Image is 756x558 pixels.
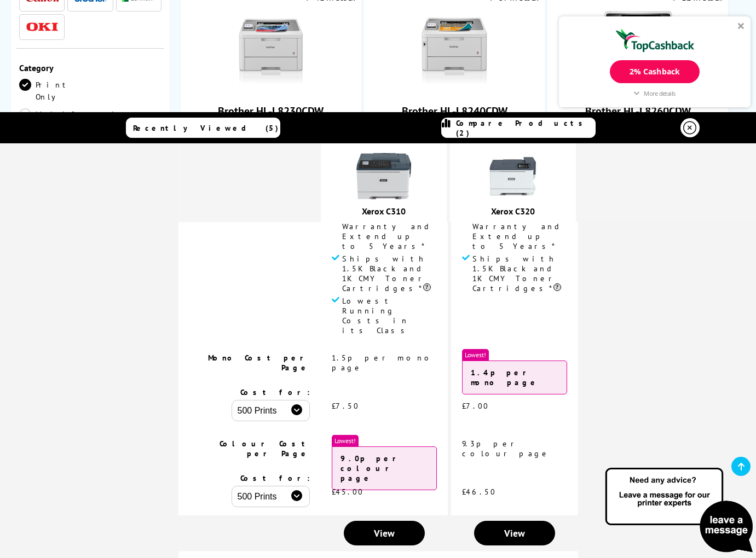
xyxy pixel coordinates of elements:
a: Brother HL-L8240CDW [402,104,507,118]
a: OKI [26,20,59,34]
img: xerox-c320-front-small.jpg [486,149,540,204]
span: 1.5p per mono page [332,353,435,373]
strong: 9.0p per colour page [341,454,402,483]
span: £7.50 [332,401,359,411]
a: Compare Products (2) [441,118,596,138]
span: £7.00 [462,401,489,411]
a: View [344,521,425,545]
a: Xerox C320 [491,206,535,217]
span: Recently Viewed (5) [133,123,279,133]
img: Brother HL-L8260CDW [597,11,679,93]
span: Colour Cost per Page [220,439,310,458]
a: Xerox C310 [362,206,406,217]
a: Brother HL-L8240CDW [413,84,495,95]
a: Print Only [19,79,90,103]
span: Cost for: [240,387,310,397]
a: Brother HL-L8230CDW [230,84,312,95]
a: View [474,521,555,545]
span: £45.00 [332,487,363,497]
span: View [374,527,395,539]
span: Ships with 1.5K Black and 1K CMY Toner Cartridges* [472,254,567,293]
span: Compare Products (2) [456,118,595,138]
img: Open Live Chat window [603,466,756,556]
span: Cost for: [240,473,310,483]
span: Free 3 Year On-Site Warranty and Extend up to 5 Years* [472,202,567,251]
span: Ships with 1.5K Black and 1K CMY Toner Cartridges* [342,254,437,293]
a: Brother HL-L8230CDW [218,104,324,118]
img: Brother HL-L8240CDW [413,11,495,93]
span: Free 3 Year On-Site Warranty and Extend up to 5 Years* [342,202,437,251]
strong: 1.4p per mono page [471,368,539,387]
img: Xerox-C310-Front-Small.jpg [356,149,411,204]
span: Mono Cost per Page [208,353,310,373]
div: Category [19,62,161,73]
span: Lowest! [462,349,489,361]
span: 9.3p per colour page [462,439,550,458]
span: Lowest! [332,435,359,446]
a: Brother HL-L8260CDW [585,104,691,118]
span: Lowest Running Costs in its Class [342,296,437,335]
span: View [504,527,525,539]
img: OKI [26,22,59,32]
img: Brother HL-L8230CDW [230,11,312,93]
a: Recently Viewed (5) [126,118,280,138]
a: Multifunction [19,108,138,120]
span: £46.50 [462,487,496,497]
